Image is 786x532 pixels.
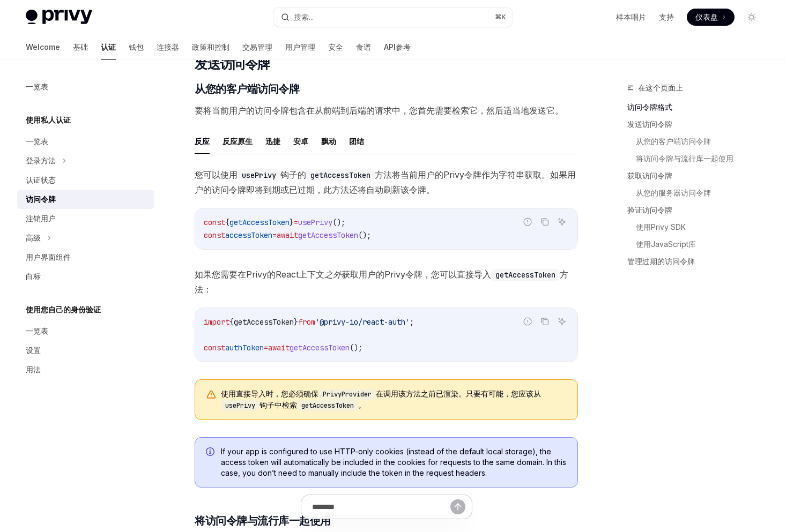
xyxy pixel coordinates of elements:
div: 高级 [26,231,41,244]
div: 一览表 [26,80,48,93]
span: const [204,343,225,353]
a: 管理过期的访问令牌 [627,253,769,270]
a: 一览表 [17,321,154,341]
button: 报告错误代码 [521,215,535,229]
a: 验证访问令牌 [627,201,769,219]
button: 反应原生 [223,129,253,154]
div: 一览表 [26,135,48,148]
a: Welcome [26,34,60,60]
a: 基础 [73,34,88,60]
svg: 警告 [206,389,217,400]
a: 将访问令牌与流行库一起使用 [636,150,769,167]
div: 用户界面组件 [26,251,71,264]
span: = [294,218,298,227]
span: getAccessToken [290,343,350,353]
button: 发送信息 [450,499,465,514]
a: 访问令牌格式 [627,99,769,116]
span: If your app is configured to use HTTP-only cookies (instead of the default local storage), the ac... [221,446,567,478]
span: accessToken [225,230,272,240]
a: 安全 [328,34,343,60]
span: from [298,317,315,327]
a: 设置 [17,341,154,360]
button: 飘动 [321,129,336,154]
span: 发送访问令牌 [195,56,270,73]
span: 仪表盘 [695,12,718,23]
span: 要将当前用户的访问令牌包含在从前端到后端的请求中，您首先需要检索它，然后适当地发送它。 [195,103,578,118]
a: 一览表 [17,77,154,96]
svg: 信息 [206,447,217,458]
span: = [264,343,268,353]
a: 样本唱片 [616,12,646,23]
span: (); [350,343,362,353]
a: 用户界面组件 [17,248,154,267]
span: 使用直接导入时，您必须确保 在调用该方法之前已渲染。只要有可能，您应该 从 钩子 中 检索 。 [221,388,567,411]
div: 访问令牌 [26,193,56,206]
code: PrivyProvider [318,389,376,400]
button: 反应 [195,129,210,154]
code: getAccessToken [491,269,560,281]
span: } [290,218,294,227]
a: 白标 [17,267,154,286]
button: 从代码块中复制内容 [538,314,552,328]
a: 从您的服务器访问令牌 [636,184,769,201]
span: getAccessToken [229,218,290,227]
a: 一览表 [17,132,154,151]
span: 从您的客户端访问令牌 [195,81,299,96]
button: 迅捷 [265,129,280,154]
a: 食谱 [356,34,371,60]
div: 认证状态 [26,174,56,186]
span: const [204,218,225,227]
a: 使用JavaScript库 [636,236,769,253]
h5: 使用私人认证 [26,114,71,126]
code: getAccessToken [297,400,358,411]
button: 报告错误代码 [521,314,535,328]
span: import [204,317,229,327]
span: getAccessToken [234,317,294,327]
a: 交易管理 [242,34,272,60]
a: 认证状态 [17,170,154,190]
button: 询问人工智能 [555,215,569,229]
div: 搜索... [294,11,314,24]
span: } [294,317,298,327]
a: 使用Privy SDK [636,219,769,236]
code: usePrivy [238,169,280,181]
a: 访问令牌 [17,190,154,209]
span: ⌘K [495,13,506,21]
a: 注销用户 [17,209,154,228]
a: 支持 [659,12,674,23]
a: API参考 [384,34,411,60]
span: { [229,317,234,327]
a: 获取访问令牌 [627,167,769,184]
span: getAccessToken [298,230,358,240]
a: 用法 [17,360,154,379]
div: 用法 [26,363,41,376]
span: 如果您需要在 Privy的React上下文 获取用户的Privy令牌 ，您可以直接导入 方法： [195,267,578,297]
code: getAccessToken [306,169,375,181]
span: ; [410,317,414,327]
span: authToken [225,343,264,353]
div: 登录方法 [26,154,56,167]
em: 之外 [324,269,342,280]
button: 切换黑暗模式 [743,9,760,26]
a: 用户管理 [285,34,315,60]
a: 认证 [101,34,116,60]
div: 白标 [26,270,41,283]
div: 设置 [26,344,41,357]
button: 安卓 [293,129,308,154]
span: = [272,230,277,240]
span: await [268,343,290,353]
img: 轻型标志 [26,10,92,25]
span: { [225,218,229,227]
a: 钱包 [129,34,144,60]
button: 搜索...⌘K [273,8,513,27]
button: 询问人工智能 [555,314,569,328]
span: const [204,230,225,240]
span: '@privy-io/react-auth' [315,317,410,327]
span: await [277,230,298,240]
a: 政策和控制 [192,34,229,60]
button: 从代码块中复制内容 [538,215,552,229]
a: 连接器 [157,34,179,60]
span: (); [332,218,345,227]
h5: 使用您自己的身份验证 [26,303,101,316]
code: usePrivy [221,400,259,411]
